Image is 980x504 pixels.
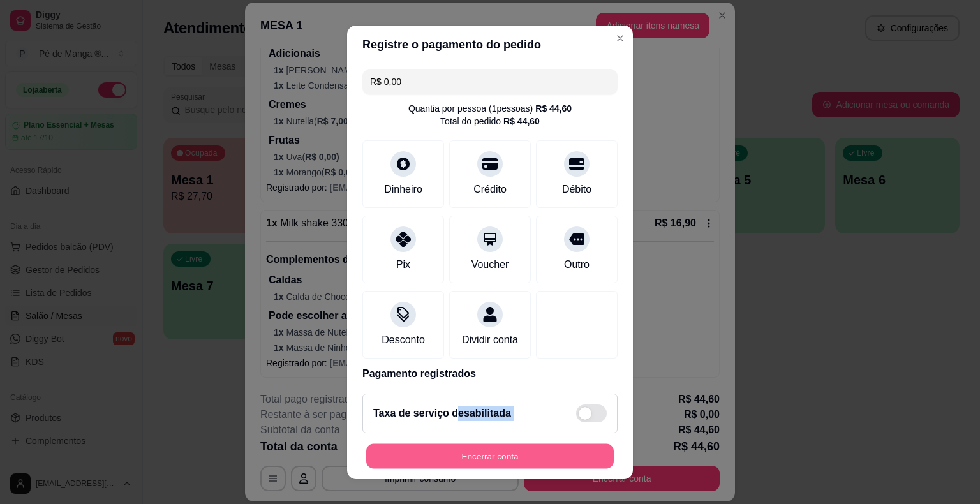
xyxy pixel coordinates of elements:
input: Ex.: hambúrguer de cordeiro [370,69,610,94]
div: Pix [396,257,410,272]
button: Encerrar conta [366,443,614,468]
p: Pagamento registrados [362,366,618,382]
div: Voucher [471,257,509,272]
div: Dinheiro [384,182,422,197]
div: Quantia por pessoa ( 1 pessoas) [408,102,572,115]
div: Total do pedido [440,115,540,128]
div: R$ 44,60 [503,115,540,128]
button: Close [610,28,630,48]
h2: Taxa de serviço desabilitada [373,406,511,421]
div: R$ 44,60 [535,102,572,115]
div: Desconto [382,332,425,348]
div: Crédito [473,182,507,197]
div: Dividir conta [462,332,518,348]
div: Débito [562,182,591,197]
header: Registre o pagamento do pedido [347,26,633,64]
div: Outro [564,257,590,272]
